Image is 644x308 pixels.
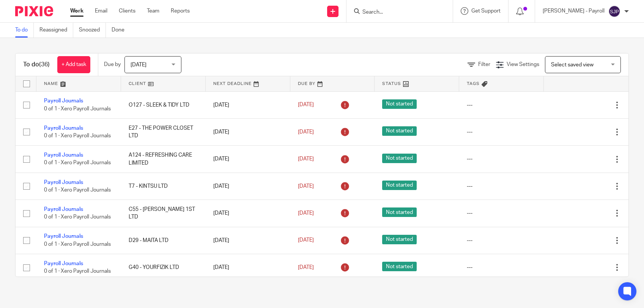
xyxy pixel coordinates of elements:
[467,209,536,217] div: ---
[121,200,206,227] td: C55 - [PERSON_NAME] 1ST LTD
[543,7,605,15] p: [PERSON_NAME] - Payroll
[95,7,107,15] a: Email
[206,173,290,200] td: [DATE]
[112,23,130,38] a: Done
[382,126,417,136] span: Not started
[121,254,206,281] td: G40 - YOURFIZIK LTD
[15,23,34,38] a: To do
[298,184,314,189] span: [DATE]
[44,215,111,220] span: 0 of 1 · Xero Payroll Journals
[206,254,290,281] td: [DATE]
[362,9,430,16] input: Search
[478,62,490,67] span: Filter
[44,234,83,239] a: Payroll Journals
[382,207,417,217] span: Not started
[121,227,206,254] td: D29 - MAITA LTD
[298,129,314,135] span: [DATE]
[121,91,206,118] td: O127 - SLEEK & TIDY LTD
[44,261,83,266] a: Payroll Journals
[507,62,539,67] span: View Settings
[121,118,206,145] td: E27 - THE POWER CLOSET LTD
[298,102,314,108] span: [DATE]
[382,181,417,190] span: Not started
[39,23,73,38] a: Reassigned
[551,62,594,68] span: Select saved view
[44,160,111,166] span: 0 of 1 · Xero Payroll Journals
[206,91,290,118] td: [DATE]
[298,211,314,216] span: [DATE]
[467,155,536,163] div: ---
[467,128,536,136] div: ---
[15,6,53,16] img: Pixie
[467,182,536,190] div: ---
[206,227,290,254] td: [DATE]
[298,265,314,270] span: [DATE]
[608,5,620,17] img: svg%3E
[471,8,501,14] span: Get Support
[147,7,159,15] a: Team
[382,154,417,163] span: Not started
[467,264,536,271] div: ---
[298,156,314,162] span: [DATE]
[206,200,290,227] td: [DATE]
[57,56,90,73] a: + Add task
[44,242,111,247] span: 0 of 1 · Xero Payroll Journals
[121,173,206,200] td: T7 - KINTSU LTD
[44,152,83,158] a: Payroll Journals
[44,126,83,131] a: Payroll Journals
[171,7,190,15] a: Reports
[44,180,83,185] a: Payroll Journals
[23,61,50,69] h1: To do
[121,146,206,173] td: A124 - REFRESHING CARE LIMITED
[104,61,121,68] p: Due by
[298,238,314,243] span: [DATE]
[382,235,417,244] span: Not started
[44,98,83,104] a: Payroll Journals
[44,269,111,274] span: 0 of 1 · Xero Payroll Journals
[206,146,290,173] td: [DATE]
[70,7,83,15] a: Work
[467,237,536,244] div: ---
[467,82,480,86] span: Tags
[44,187,111,193] span: 0 of 1 · Xero Payroll Journals
[119,7,135,15] a: Clients
[44,207,83,212] a: Payroll Journals
[39,61,50,68] span: (36)
[79,23,106,38] a: Snoozed
[44,106,111,112] span: 0 of 1 · Xero Payroll Journals
[382,99,417,109] span: Not started
[382,262,417,271] span: Not started
[467,101,536,109] div: ---
[131,62,146,68] span: [DATE]
[44,133,111,138] span: 0 of 1 · Xero Payroll Journals
[206,118,290,145] td: [DATE]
